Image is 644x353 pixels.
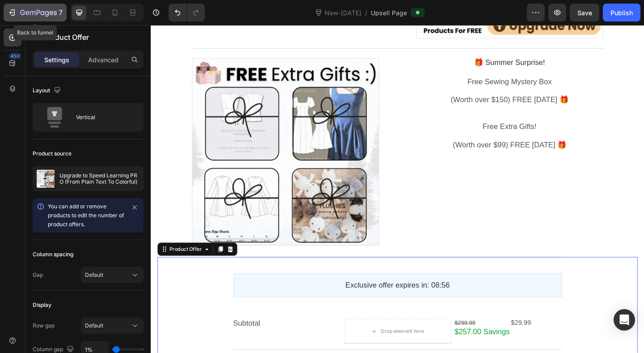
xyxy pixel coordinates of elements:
[344,57,436,66] span: Free Sewing Mystery Box
[33,150,72,158] div: Product source
[330,320,353,327] s: $299.99
[610,8,633,17] div: Publish
[44,55,69,65] p: Settings
[8,52,21,60] div: 450
[288,36,492,46] p: 🎁 Summer Surprise!
[151,25,644,353] iframe: Design area
[603,4,640,22] button: Publish
[614,309,635,331] div: Open Intercom Messenger
[59,172,140,185] p: Upgrade to Speed Learning PRO (From Plain Text To Colorful)
[76,107,131,128] div: Vertical
[361,106,419,115] span: Free Extra Gifts!
[33,301,51,309] div: Display
[328,126,452,135] span: (Worth over $99) FREE [DATE] 🎁
[33,250,73,258] div: Column spacing
[48,202,127,229] p: You can add or remove products to edit the number of product offers.
[392,320,414,327] span: $29.99
[85,271,103,278] span: Default
[37,170,55,188] img: product feature img
[33,271,43,279] div: Gap
[85,322,103,329] span: Default
[33,85,63,97] div: Layout
[323,8,363,17] span: New-[DATE]
[4,4,67,22] button: 7
[570,4,599,22] button: Save
[81,267,144,283] button: Default
[365,8,367,17] span: /
[169,4,205,22] div: Undo/Redo
[250,329,297,336] div: Drop element here
[326,77,454,86] span: (Worth over $150) FREE [DATE] 🎁
[88,55,119,65] p: Advanced
[89,319,206,330] p: Subtotal
[330,329,390,338] bdo: $257.00 Savings
[18,240,57,247] div: Product Offer
[81,318,144,334] button: Default
[59,7,63,18] p: 7
[212,278,325,287] bdo: Exclusive offer expires in: 08:56
[371,8,407,17] span: Upsell Page
[577,9,592,17] span: Save
[33,322,55,330] div: Row gap
[43,32,140,43] p: Product Offer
